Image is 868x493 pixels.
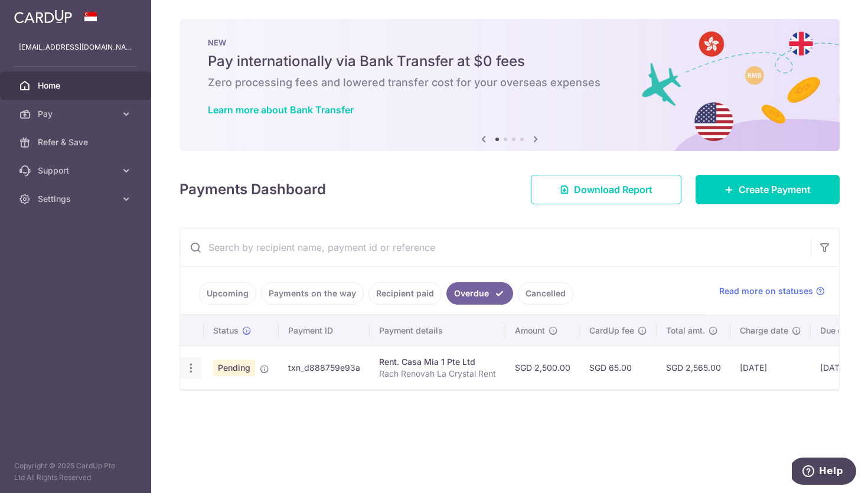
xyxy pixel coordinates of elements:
[531,175,681,204] a: Download Report
[279,315,370,346] th: Payment ID
[213,360,255,376] span: Pending
[719,285,813,297] span: Read more on statuses
[208,52,811,71] h5: Pay internationally via Bank Transfer at $0 fees
[180,228,811,266] input: Search by recipient name, payment id or reference
[574,182,652,197] span: Download Report
[199,282,256,305] a: Upcoming
[38,165,116,177] span: Support
[792,458,856,487] iframe: Opens a widget where you can find more information
[515,325,545,337] span: Amount
[38,136,116,148] span: Refer & Save
[14,9,72,24] img: CardUp
[180,179,326,200] h4: Payments Dashboard
[589,325,634,337] span: CardUp fee
[657,346,730,389] td: SGD 2,565.00
[19,41,132,53] p: [EMAIL_ADDRESS][DOMAIN_NAME]
[696,175,840,204] a: Create Payment
[261,282,364,305] a: Payments on the way
[730,346,811,389] td: [DATE]
[518,282,573,305] a: Cancelled
[740,325,788,337] span: Charge date
[38,80,116,92] span: Home
[379,356,496,368] div: Rent. Casa Mia 1 Pte Ltd
[38,193,116,205] span: Settings
[505,346,580,389] td: SGD 2,500.00
[719,285,825,297] a: Read more on statuses
[180,19,840,151] img: Bank transfer banner
[370,315,505,346] th: Payment details
[213,325,239,337] span: Status
[820,325,856,337] span: Due date
[208,38,811,47] p: NEW
[279,346,370,389] td: txn_d888759e93a
[38,108,116,120] span: Pay
[368,282,442,305] a: Recipient paid
[208,104,354,116] a: Learn more about Bank Transfer
[208,76,811,90] h6: Zero processing fees and lowered transfer cost for your overseas expenses
[580,346,657,389] td: SGD 65.00
[379,368,496,380] p: Rach Renovah La Crystal Rent
[739,182,811,197] span: Create Payment
[666,325,705,337] span: Total amt.
[446,282,513,305] a: Overdue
